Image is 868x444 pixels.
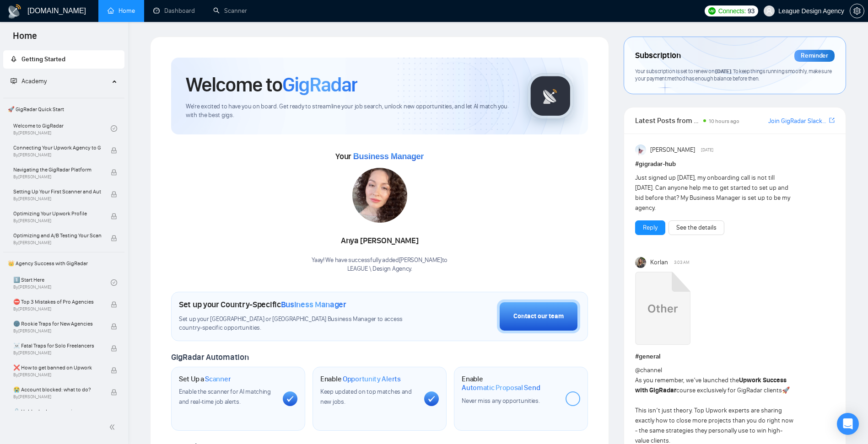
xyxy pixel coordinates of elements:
[850,7,864,15] a: setting
[352,168,407,223] img: 1686747276417-27.jpg
[794,50,835,62] div: Reminder
[635,144,646,155] img: Anisuzzaman Khan
[13,385,101,394] span: 😭 Account blocked: what to do?
[13,209,101,218] span: Optimizing Your Upwork Profile
[353,152,424,161] span: Business Manager
[650,145,695,155] span: [PERSON_NAME]
[13,319,101,328] span: 🌚 Rookie Traps for New Agencies
[11,77,47,85] span: Academy
[13,174,101,180] span: By [PERSON_NAME]
[13,152,101,158] span: By [PERSON_NAME]
[674,258,690,267] span: 3:03 AM
[153,7,195,15] a: dashboardDashboard
[179,374,231,384] h1: Set Up a
[5,29,44,48] span: Home
[13,187,101,196] span: Setting Up Your First Scanner and Auto-Bidder
[111,235,117,241] span: lock
[513,311,564,321] div: Contact our team
[13,407,101,416] span: 🔓 Unblocked cases: review
[676,223,717,233] a: See the details
[709,118,739,124] span: 10 hours ago
[111,147,117,154] span: lock
[718,6,746,16] span: Connects:
[13,297,101,306] span: ⛔ Top 3 Mistakes of Pro Agencies
[171,352,248,362] span: GigRadar Automation
[708,7,716,15] img: upwork-logo.png
[111,345,117,352] span: lock
[22,55,65,63] span: Getting Started
[462,374,558,392] h1: Enable
[312,233,447,249] div: Anya [PERSON_NAME]
[13,118,111,139] a: Welcome to GigRadarBy[PERSON_NAME]
[635,352,835,362] h1: # general
[635,272,690,348] a: Upwork Success with GigRadar.mp4
[748,6,755,16] span: 93
[111,323,117,330] span: lock
[111,301,117,308] span: lock
[782,386,790,394] span: 🚀
[850,7,864,15] span: setting
[320,388,412,406] span: Keep updated on top matches and new jobs.
[312,265,447,273] p: LEAGUE \ Design Agency .
[635,48,680,64] span: Subscription
[13,363,101,372] span: ❌ How to get banned on Upwork
[650,257,668,267] span: Korlan
[111,279,117,286] span: check-circle
[4,100,124,118] span: 🚀 GigRadar Quick Start
[635,173,795,213] div: Just signed up [DATE], my onboarding call is not till [DATE]. Can anyone help me to get started t...
[701,146,713,154] span: [DATE]
[335,151,424,161] span: Your
[111,191,117,198] span: lock
[111,125,117,132] span: check-circle
[13,273,111,293] a: 1️⃣ Start HereBy[PERSON_NAME]
[635,257,646,268] img: Korlan
[635,220,665,235] button: Reply
[4,254,124,273] span: 👑 Agency Success with GigRadar
[111,389,117,396] span: lock
[179,300,346,310] h1: Set up your Country-Specific
[13,350,101,356] span: By [PERSON_NAME]
[715,68,731,75] span: [DATE]
[111,213,117,219] span: lock
[13,341,101,350] span: ☠️ Fatal Traps for Solo Freelancers
[837,413,859,435] div: Open Intercom Messenger
[13,231,101,240] span: Optimizing and A/B Testing Your Scanner for Better Results
[829,117,835,124] span: export
[635,115,700,126] span: Latest Posts from the GigRadar Community
[13,196,101,202] span: By [PERSON_NAME]
[13,306,101,312] span: By [PERSON_NAME]
[312,256,447,273] div: Yaay! We have successfully added [PERSON_NAME] to
[186,72,357,97] h1: Welcome to
[13,328,101,334] span: By [PERSON_NAME]
[635,376,787,394] strong: Upwork Success with GigRadar
[179,315,420,332] span: Set up your [GEOGRAPHIC_DATA] or [GEOGRAPHIC_DATA] Business Manager to access country-specific op...
[643,223,658,233] a: Reply
[829,116,835,125] a: export
[3,50,124,69] li: Getting Started
[108,7,135,15] a: homeHome
[850,4,864,18] button: setting
[13,143,101,152] span: Connecting Your Upwork Agency to GigRadar
[186,102,513,120] span: We're excited to have you on board. Get ready to streamline your job search, unlock new opportuni...
[179,388,271,406] span: Enable the scanner for AI matching and real-time job alerts.
[11,78,17,84] span: fund-projection-screen
[13,372,101,378] span: By [PERSON_NAME]
[635,68,831,82] span: Your subscription is set to renew on . To keep things running smoothly, make sure your payment me...
[462,397,539,405] span: Never miss any opportunities.
[111,169,117,176] span: lock
[768,116,827,126] a: Join GigRadar Slack Community
[497,300,580,333] button: Contact our team
[13,165,101,174] span: Navigating the GigRadar Platform
[111,367,117,374] span: lock
[213,7,247,15] a: searchScanner
[13,394,101,400] span: By [PERSON_NAME]
[635,366,662,374] span: @channel
[205,374,231,384] span: Scanner
[7,4,22,19] img: logo
[282,72,357,97] span: GigRadar
[13,218,101,224] span: By [PERSON_NAME]
[343,374,401,384] span: Opportunity Alerts
[13,240,101,246] span: By [PERSON_NAME]
[281,300,346,310] span: Business Manager
[11,56,17,62] span: rocket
